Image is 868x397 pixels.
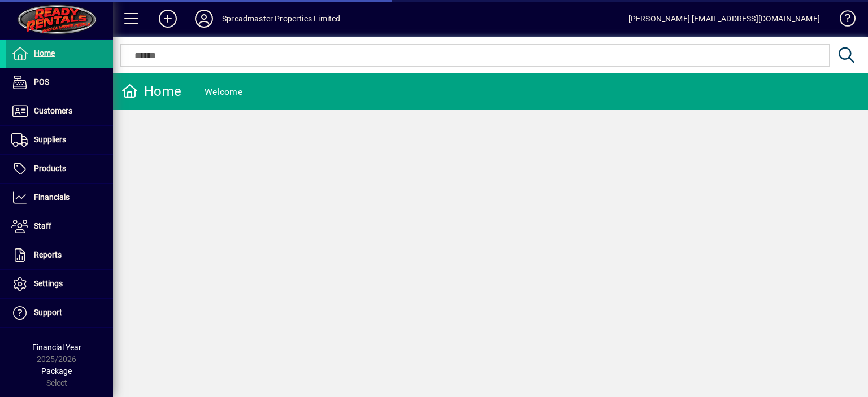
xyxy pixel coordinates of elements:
[34,49,55,58] span: Home
[205,83,242,101] div: Welcome
[6,184,113,212] a: Financials
[6,155,113,183] a: Products
[831,2,854,39] a: Knowledge Base
[34,250,62,259] span: Reports
[186,8,222,29] button: Profile
[222,10,340,28] div: Spreadmaster Properties Limited
[34,279,63,288] span: Settings
[6,126,113,154] a: Suppliers
[6,97,113,125] a: Customers
[628,10,820,28] div: [PERSON_NAME] [EMAIL_ADDRESS][DOMAIN_NAME]
[34,308,62,317] span: Support
[32,343,81,352] span: Financial Year
[34,193,70,202] span: Financials
[6,212,113,241] a: Staff
[34,77,49,86] span: POS
[6,270,113,298] a: Settings
[6,68,113,97] a: POS
[34,135,66,144] span: Suppliers
[41,367,72,376] span: Package
[34,164,66,173] span: Products
[150,8,186,29] button: Add
[34,106,72,115] span: Customers
[6,299,113,327] a: Support
[6,241,113,269] a: Reports
[121,82,181,101] div: Home
[34,221,51,230] span: Staff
